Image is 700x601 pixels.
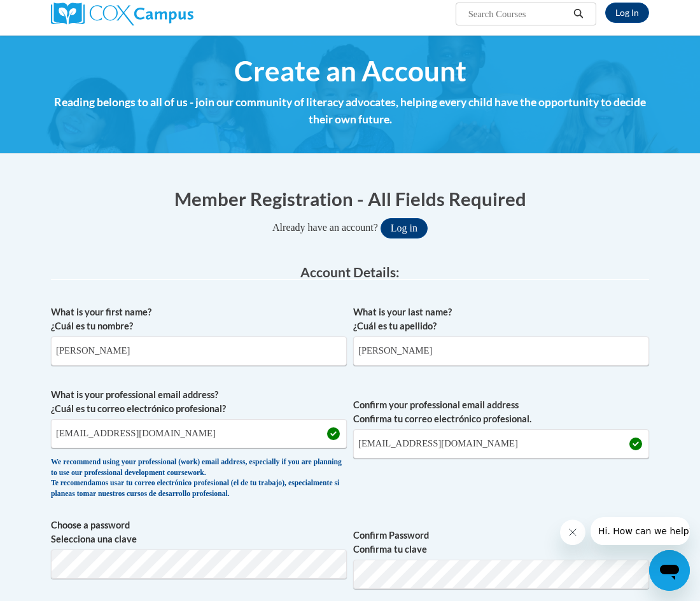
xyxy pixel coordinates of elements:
[300,264,400,280] span: Account Details:
[649,550,690,591] iframe: Button to launch messaging window
[353,305,649,333] label: What is your last name? ¿Cuál es tu apellido?
[353,398,649,426] label: Confirm your professional email address Confirma tu correo electrónico profesional.
[569,6,588,22] button: Search
[51,419,347,448] input: Metadata input
[51,457,347,499] div: We recommend using your professional (work) email address, especially if you are planning to use ...
[51,388,347,416] label: What is your professional email address? ¿Cuál es tu correo electrónico profesional?
[560,520,585,545] iframe: Close message
[381,218,428,238] button: Log in
[51,186,649,212] h1: Member Registration - All Fields Required
[591,517,690,545] iframe: Message from company
[353,528,649,556] label: Confirm Password Confirma tu clave
[272,222,378,233] span: Already have an account?
[8,9,103,19] span: Hi. How can we help?
[51,518,347,546] label: Choose a password Selecciona una clave
[51,336,347,366] input: Metadata input
[51,3,193,25] img: Cox Campus
[605,3,649,23] a: Log In
[353,429,649,459] input: Required
[234,54,466,88] span: Create an Account
[51,94,649,128] h4: Reading belongs to all of us - join our community of literacy advocates, helping every child have...
[353,336,649,366] input: Metadata input
[467,6,569,22] input: Search Courses
[51,305,347,333] label: What is your first name? ¿Cuál es tu nombre?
